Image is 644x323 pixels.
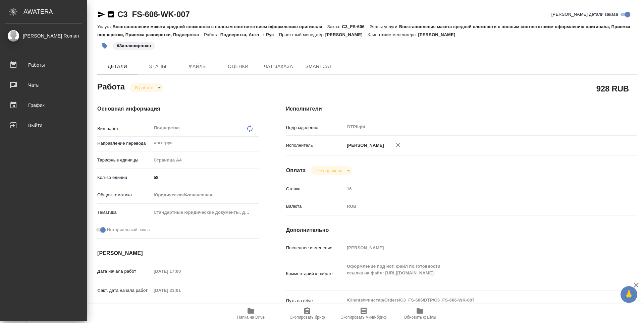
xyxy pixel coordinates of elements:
p: Заказ: [327,24,342,29]
span: Этапы [142,62,174,71]
div: Юридическая/Финансовая [151,189,259,201]
textarea: /Clients/Финстар/Orders/C3_FS-606/DTP/C3_FS-606-WK-007 [344,295,607,306]
textarea: Оформление под нот, файл по готовности ссылка на файл: [URL][DOMAIN_NAME] [344,261,607,285]
input: ✎ Введи что-нибудь [151,173,259,182]
input: Пустое поле [151,266,210,276]
input: Пустое поле [344,243,607,253]
div: В работе [130,83,163,92]
p: Подверстка, Англ → Рус [220,32,279,37]
p: Исполнитель [286,142,344,149]
span: Скопировать бриф [289,315,325,320]
span: Чат заказа [262,62,294,71]
p: Ставка [286,186,344,192]
input: Пустое поле [151,303,210,313]
div: Выйти [5,120,82,130]
p: Клиентские менеджеры [368,32,418,37]
span: Нотариальный заказ [107,227,150,233]
h4: Исполнители [286,105,637,113]
p: Услуга [97,24,112,29]
h4: Оплата [286,167,306,175]
span: Скопировать мини-бриф [340,315,386,320]
button: Обновить файлы [392,304,448,323]
span: Файлы [182,62,214,71]
p: Работа [204,32,220,37]
div: AWATERA [23,5,87,18]
h2: 928 RUB [596,83,629,94]
div: [PERSON_NAME] Roman [5,32,82,40]
a: Выйти [2,117,86,134]
button: Скопировать ссылку [107,10,115,18]
p: Дата начала работ [97,268,151,275]
span: 🙏 [623,287,635,302]
span: Запланирован [112,43,156,48]
div: Работы [5,60,82,70]
p: Последнее изменение [286,245,344,251]
button: Не оплачена [314,168,344,174]
span: Обновить файлы [404,315,436,320]
div: Стандартные юридические документы, договоры, уставы [151,207,259,218]
p: Общая тематика [97,192,151,198]
p: Кол-во единиц [97,174,151,181]
p: Восстановление макета средней сложности с полным соответствием оформлению оригинала [112,24,327,29]
p: [PERSON_NAME] [418,32,460,37]
p: #Запланирован [117,43,151,49]
div: RUB [344,201,607,212]
span: Папка на Drive [237,315,265,320]
input: Пустое поле [151,285,210,295]
p: Проектный менеджер [279,32,325,37]
div: Страница А4 [151,154,259,166]
button: В работе [133,85,155,90]
p: Этапы услуги [370,24,399,29]
span: Оценки [222,62,254,71]
a: График [2,97,86,114]
span: SmartCat [303,62,335,71]
span: Детали [101,62,133,71]
p: [PERSON_NAME] [325,32,368,37]
p: Факт. дата начала работ [97,287,151,294]
a: C3_FS-606-WK-007 [117,10,190,19]
p: Тарифные единицы [97,157,151,164]
p: Подразделение [286,124,344,131]
a: Работы [2,57,86,73]
p: Валюта [286,203,344,210]
h4: Дополнительно [286,226,637,234]
input: Пустое поле [344,184,607,194]
p: [PERSON_NAME] [344,142,384,149]
p: Комментарий к работе [286,270,344,277]
div: График [5,100,82,110]
button: Скопировать мини-бриф [335,304,392,323]
button: Удалить исполнителя [391,138,406,152]
h4: [PERSON_NAME] [97,249,259,257]
button: Папка на Drive [223,304,279,323]
p: Тематика [97,209,151,216]
p: Путь на drive [286,298,344,304]
span: [PERSON_NAME] детали заказа [551,11,618,18]
button: 🙏 [621,286,637,303]
button: Скопировать ссылку для ЯМессенджера [97,10,105,18]
a: Чаты [2,77,86,93]
h2: Работа [97,80,125,92]
button: Добавить тэг [97,39,112,53]
div: В работе [311,166,352,175]
p: Вид работ [97,125,151,132]
button: Скопировать бриф [279,304,335,323]
div: Чаты [5,80,82,90]
h4: Основная информация [97,105,259,113]
p: C3_FS-606 [342,24,370,29]
p: Направление перевода [97,140,151,147]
